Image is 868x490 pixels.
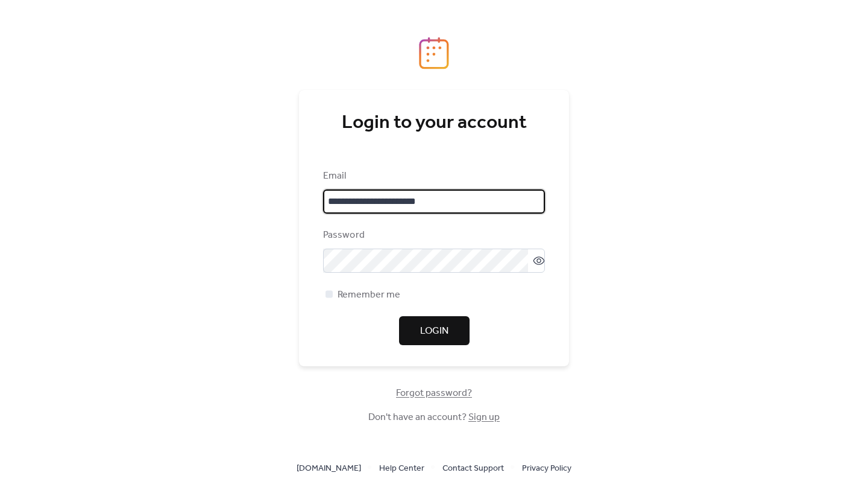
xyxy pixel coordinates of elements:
span: Help Center [379,462,424,476]
span: [DOMAIN_NAME] [297,462,361,476]
span: Privacy Policy [522,462,571,476]
a: Sign up [468,408,500,427]
a: [DOMAIN_NAME] [297,460,361,476]
div: Login to your account [323,111,545,135]
span: Contact Support [442,462,504,476]
a: Help Center [379,460,424,476]
div: Email [323,169,542,183]
a: Contact Support [442,460,504,476]
button: Login [399,316,470,345]
span: Remember me [338,288,400,302]
div: Password [323,228,542,243]
span: Login [420,324,448,339]
span: Forgot password? [396,386,472,401]
span: Don't have an account? [368,410,500,425]
img: logo [419,37,449,69]
a: Privacy Policy [522,460,571,476]
a: Forgot password? [396,390,472,396]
